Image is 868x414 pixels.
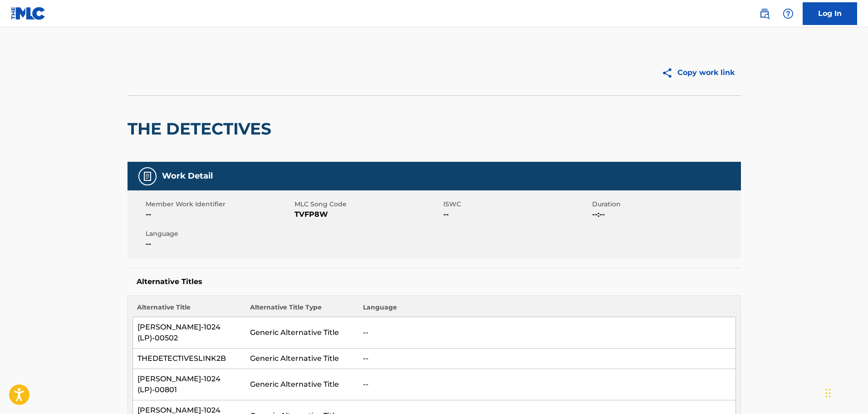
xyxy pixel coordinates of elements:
td: [PERSON_NAME]-1024 (LP)-00801 [132,369,245,400]
td: Generic Alternative Title [245,349,358,369]
span: -- [146,239,292,249]
td: Generic Alternative Title [245,369,358,400]
span: -- [146,209,292,220]
td: [PERSON_NAME]-1024 (LP)-00502 [132,317,245,349]
h2: THE DETECTIVES [128,119,276,139]
span: MLC Song Code [294,200,441,209]
a: Log In [803,2,857,25]
th: Alternative Title [132,303,245,317]
div: Help [779,5,797,23]
span: Member Work Identifier [146,200,292,209]
button: Copy work link [655,61,741,84]
span: ISWC [443,200,590,209]
th: Alternative Title Type [245,303,358,317]
td: -- [358,317,736,349]
span: Language [146,229,292,239]
h5: Alternative Titles [137,277,732,286]
span: --:-- [592,209,739,220]
span: -- [443,209,590,220]
img: search [759,8,770,19]
iframe: Chat Widget [823,370,868,414]
span: TVFP8W [294,209,441,220]
a: Public Search [755,5,774,23]
td: -- [358,349,736,369]
th: Language [358,303,736,317]
td: Generic Alternative Title [245,317,358,349]
div: Drag [825,379,831,407]
img: Work Detail [142,171,153,182]
img: MLC Logo [11,7,46,20]
img: Copy work link [662,67,677,79]
span: Duration [592,200,739,209]
td: THEDETECTIVESLINK2B [132,349,245,369]
img: help [783,8,794,19]
td: -- [358,369,736,400]
h5: Work Detail [162,171,213,181]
